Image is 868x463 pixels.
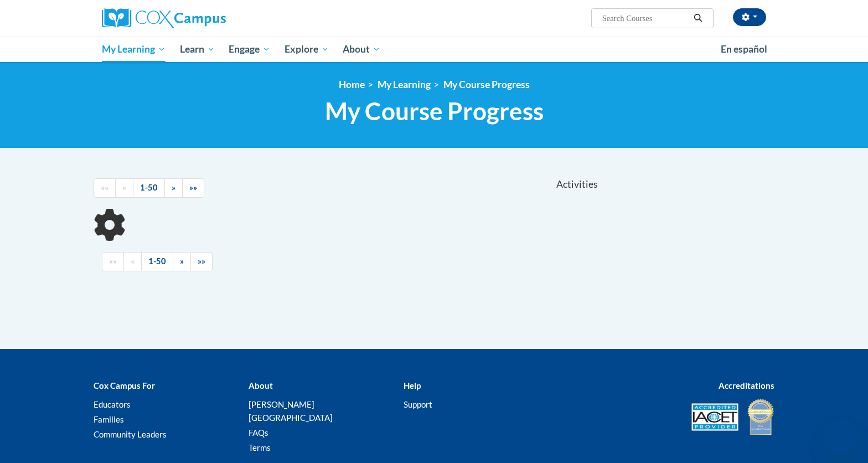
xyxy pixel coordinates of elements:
a: 1-50 [133,178,165,198]
a: Families [94,414,124,424]
a: Next [173,252,191,271]
span: »» [189,183,197,192]
span: My Learning [102,43,166,56]
a: Explore [277,37,336,62]
a: Home [339,79,365,90]
a: Cox Campus [102,8,312,28]
a: My Course Progress [443,79,530,90]
a: Support [404,399,432,409]
a: En español [714,38,774,61]
a: Community Leaders [94,429,167,439]
span: » [172,183,175,192]
a: Previous [115,178,133,198]
span: Engage [229,43,270,56]
input: Search Courses [601,12,690,25]
span: «« [101,183,108,192]
a: My Learning [95,37,173,62]
a: Terms [249,443,271,452]
iframe: Button to launch messaging window [824,419,859,454]
img: Cox Campus [102,8,226,28]
a: Learn [173,37,222,62]
a: About [336,37,388,62]
a: Previous [123,252,142,271]
span: » [180,256,184,266]
span: »» [198,256,205,266]
button: Search [690,12,706,25]
a: My Learning [378,79,431,90]
a: Educators [94,399,131,409]
a: Next [164,178,183,198]
a: FAQs [249,428,268,438]
img: IDA® Accredited [747,398,774,436]
a: End [182,178,204,198]
div: Main menu [85,37,783,62]
span: En español [721,43,767,55]
a: 1-50 [141,252,173,271]
b: Help [404,380,421,390]
a: End [190,252,213,271]
span: My Course Progress [325,96,544,126]
span: Learn [180,43,215,56]
a: Begining [94,178,116,198]
b: About [249,380,273,390]
button: Account Settings [733,8,766,26]
span: « [122,183,126,192]
span: «« [109,256,117,266]
b: Cox Campus For [94,380,155,390]
span: « [131,256,135,266]
img: Accredited IACET® Provider [691,403,738,431]
span: About [343,43,380,56]
a: Engage [221,37,277,62]
a: [PERSON_NAME][GEOGRAPHIC_DATA] [249,399,333,423]
span: Explore [285,43,329,56]
span: Activities [556,178,598,191]
b: Accreditations [719,380,774,390]
a: Begining [102,252,124,271]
